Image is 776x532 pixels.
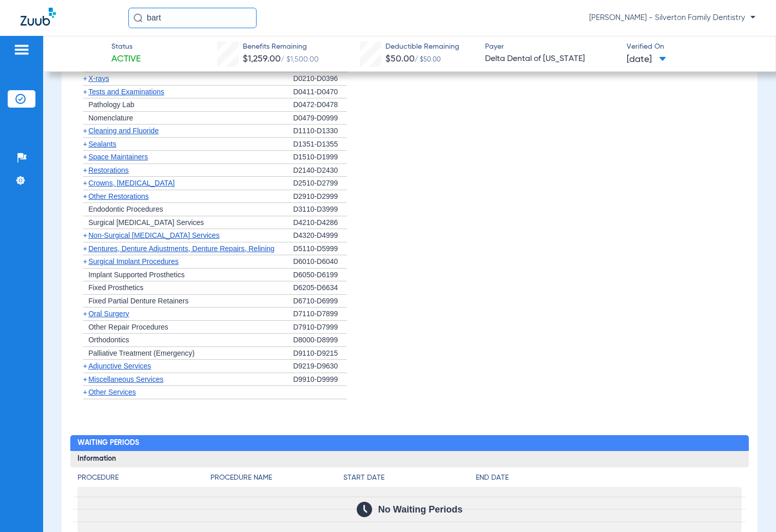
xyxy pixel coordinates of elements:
[243,54,281,64] span: $1,259.00
[293,98,347,112] div: D0472-D0478
[293,229,347,242] div: D4320-D4999
[378,504,462,515] span: No Waiting Periods
[83,179,87,187] span: +
[293,308,347,321] div: D7110-D7899
[293,373,347,386] div: D9910-D9999
[293,138,347,151] div: D1351-D1355
[111,53,141,66] span: Active
[293,321,347,334] div: D7910-D7999
[83,74,87,83] span: +
[88,218,204,227] span: Surgical [MEDICAL_DATA] Services
[83,192,87,200] span: +
[70,435,749,452] h2: Waiting Periods
[293,269,347,282] div: D6050-D6199
[293,112,347,125] div: D0479-D0999
[476,473,741,487] app-breakdown-title: End Date
[128,8,257,28] input: Search for patients
[88,205,163,213] span: Endodontic Procedures
[21,8,56,26] img: Zuub Logo
[83,257,87,265] span: +
[88,388,136,396] span: Other Services
[88,231,219,239] span: Non-Surgical [MEDICAL_DATA] Services
[293,190,347,203] div: D2910-D2999
[210,473,343,487] app-breakdown-title: Procedure Name
[77,473,210,483] h4: Procedure
[88,362,151,370] span: Adjunctive Services
[293,334,347,347] div: D8000-D8999
[88,310,129,318] span: Oral Surgery
[627,42,760,52] span: Verified On
[210,473,343,483] h4: Procedure Name
[83,362,87,370] span: +
[88,127,159,135] span: Cleaning and Fluoride
[111,42,141,52] span: Status
[83,153,87,161] span: +
[88,349,195,357] span: Palliative Treatment (Emergency)
[83,231,87,239] span: +
[88,74,109,83] span: X-rays
[83,166,87,174] span: +
[627,53,666,66] span: [DATE]
[13,44,30,56] img: hamburger-icon
[725,483,776,532] iframe: Chat Widget
[385,54,415,64] span: $50.00
[83,88,87,96] span: +
[88,166,129,174] span: Restorations
[88,88,164,96] span: Tests and Examinations
[88,271,185,279] span: Implant Supported Prosthetics
[415,57,441,63] span: / $50.00
[281,56,319,63] span: / $1,500.00
[357,502,372,517] img: Calendar
[83,244,87,253] span: +
[293,151,347,164] div: D1510-D1999
[88,153,148,161] span: Space Maintainers
[343,473,476,487] app-breakdown-title: Start Date
[243,42,319,52] span: Benefits Remaining
[293,242,347,256] div: D5110-D5999
[293,86,347,99] div: D0411-D0470
[293,255,347,269] div: D6010-D6040
[88,100,134,109] span: Pathology Lab
[88,323,168,331] span: Other Repair Procedures
[88,375,163,383] span: Miscellaneous Services
[83,375,87,383] span: +
[293,203,347,216] div: D3110-D3999
[293,295,347,308] div: D6710-D6999
[476,473,741,483] h4: End Date
[293,164,347,177] div: D2140-D2430
[88,297,188,305] span: Fixed Partial Denture Retainers
[88,283,143,292] span: Fixed Prosthetics
[88,114,133,122] span: Nomenclature
[485,53,618,66] span: Delta Dental of [US_STATE]
[293,347,347,360] div: D9110-D9215
[589,13,755,23] span: [PERSON_NAME] - Silverton Family Dentistry
[70,451,749,467] h3: Information
[293,72,347,86] div: D0210-D0396
[293,177,347,190] div: D2510-D2799
[293,360,347,373] div: D9219-D9630
[88,140,116,148] span: Sealants
[293,216,347,230] div: D4210-D4286
[293,125,347,138] div: D1110-D1330
[88,257,179,265] span: Surgical Implant Procedures
[77,473,210,487] app-breakdown-title: Procedure
[88,336,129,344] span: Orthodontics
[133,13,143,23] img: Search Icon
[88,192,149,200] span: Other Restorations
[83,388,87,396] span: +
[293,281,347,295] div: D6205-D6634
[88,244,275,253] span: Dentures, Denture Adjustments, Denture Repairs, Relining
[83,127,87,135] span: +
[83,310,87,318] span: +
[88,179,174,187] span: Crowns, [MEDICAL_DATA]
[485,42,618,52] span: Payer
[343,473,476,483] h4: Start Date
[385,42,459,52] span: Deductible Remaining
[83,140,87,148] span: +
